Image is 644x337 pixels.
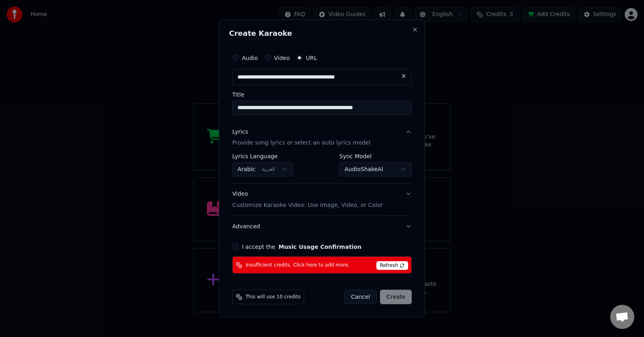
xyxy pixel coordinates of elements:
label: Audio [242,55,258,60]
button: VideoCustomize Karaoke Video: Use Image, Video, or Color [232,184,412,216]
p: Customize Karaoke Video: Use Image, Video, or Color [232,201,383,209]
div: LyricsProvide song lyrics or select an auto lyrics model [232,153,412,183]
label: URL [306,55,317,60]
span: This will use 10 credits [246,294,301,300]
h2: Create Karaoke [229,29,415,37]
div: Lyrics [232,128,248,136]
span: Insufficient credits. Click here to add more. [246,262,350,268]
label: I accept the [242,244,361,250]
label: Lyrics Language [232,153,293,159]
label: Title [232,91,412,97]
label: Sync Model [339,153,412,159]
button: Cancel [344,290,377,304]
button: LyricsProvide song lyrics or select an auto lyrics model [232,121,412,153]
p: Provide song lyrics or select an auto lyrics model [232,139,370,147]
label: Video [274,55,290,60]
button: I accept the [279,244,361,250]
span: Refresh [376,261,408,270]
button: Advanced [232,216,412,237]
div: Video [232,190,383,209]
